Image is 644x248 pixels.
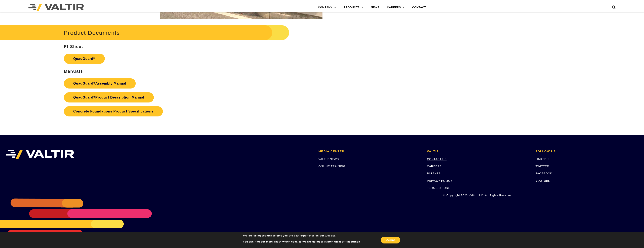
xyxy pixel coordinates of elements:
[408,4,430,11] a: CONTACT
[93,57,95,59] sup: ®
[319,150,421,153] h2: MEDIA CENTER
[243,234,361,237] p: We are using cookies to give you the best experience on our website.
[319,157,339,161] a: VALTIR NEWS
[28,4,84,11] img: Valtir
[535,150,638,153] h2: FOLLOW US
[314,4,340,11] a: COMPANY
[93,81,95,84] sup: ®
[64,69,83,74] strong: Manuals
[427,179,452,182] a: PRIVACY POLICY
[243,240,361,243] p: You can find out more about which cookies we are using or switch them off in .
[535,165,549,168] a: TWITTER
[64,106,163,116] a: Concrete Foundations Product Specifications
[427,186,450,189] a: TERMS OF USE
[319,165,345,168] a: ONLINE TRAINING
[535,179,550,182] a: YOUTUBE
[427,150,530,153] h2: VALTIR
[349,240,360,243] button: settings
[64,54,105,64] a: QuadGuard®
[64,44,83,49] strong: PI Sheet
[381,237,400,243] button: Accept
[64,92,154,102] a: QuadGuard®Product Description Manual
[383,4,408,11] a: CAREERS
[93,95,95,98] sup: ®
[340,4,367,11] a: PRODUCTS
[535,172,552,175] a: FACEBOOK
[427,165,442,168] a: CAREERS
[6,150,74,159] img: VALTIR
[427,193,530,197] p: © Copyright 2023 Valtir, LLC. All Rights Reserved.
[367,4,383,11] a: NEWS
[427,157,446,161] a: CONTACT US
[535,157,550,161] a: LINKEDIN
[64,78,136,89] a: QuadGuard®Assembly Manual
[427,172,441,175] a: PATENTS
